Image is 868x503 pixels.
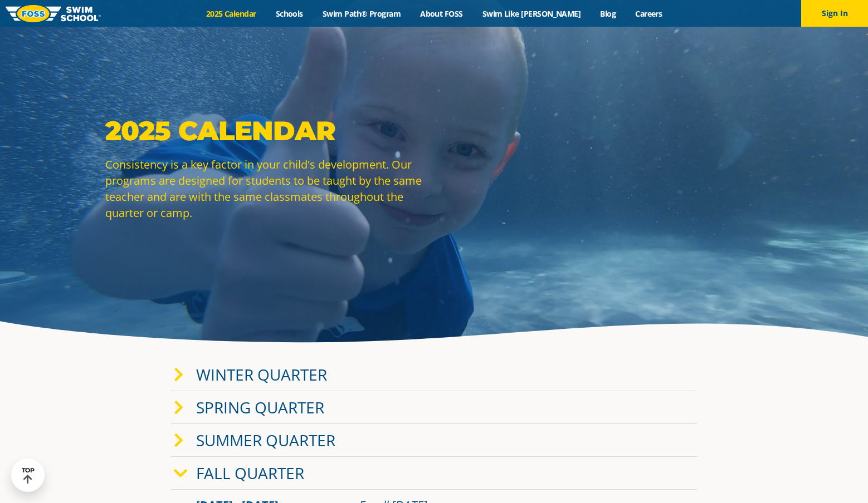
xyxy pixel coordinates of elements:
[196,430,335,451] a: Summer Quarter
[105,156,428,221] p: Consistency is a key factor in your child's development. Our programs are designed for students t...
[196,462,304,484] a: Fall Quarter
[313,8,410,19] a: Swim Path® Program
[411,8,473,19] a: About FOSS
[591,8,626,19] a: Blog
[6,5,101,22] img: FOSS Swim School Logo
[196,364,327,385] a: Winter Quarter
[196,8,266,19] a: 2025 Calendar
[196,397,324,418] a: Spring Quarter
[105,115,335,147] strong: 2025 Calendar
[22,467,35,484] div: TOP
[472,8,591,19] a: Swim Like [PERSON_NAME]
[266,8,313,19] a: Schools
[626,8,672,19] a: Careers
